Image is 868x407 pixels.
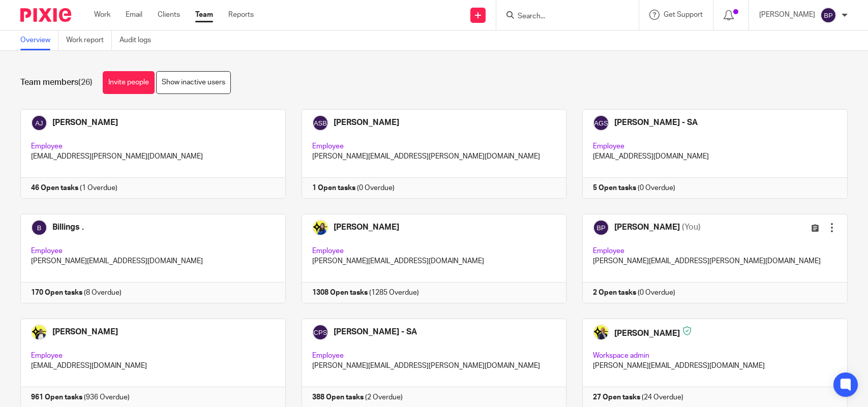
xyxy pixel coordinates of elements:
a: Overview [20,30,58,50]
a: Reports [228,10,254,20]
a: Email [126,10,142,20]
a: Work report [66,30,112,50]
h1: Team members [20,77,93,88]
a: Invite people [103,71,155,94]
span: Get Support [664,11,703,18]
a: Show inactive users [156,71,231,94]
a: Clients [158,10,180,20]
a: Team [195,10,213,20]
img: svg%3E [820,7,836,23]
a: Work [94,10,110,20]
p: [PERSON_NAME] [759,10,815,20]
img: Pixie [20,8,71,22]
span: (26) [78,78,93,86]
a: Audit logs [119,30,159,50]
input: Search [517,12,608,21]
